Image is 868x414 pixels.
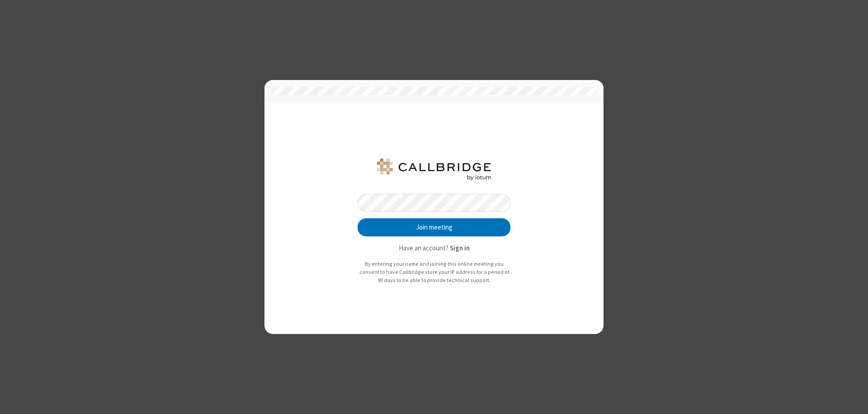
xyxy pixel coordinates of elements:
strong: Sign in [450,244,470,252]
p: Have an account? [358,243,510,254]
button: Sign in [450,243,470,254]
img: QA Selenium DO NOT DELETE OR CHANGE [375,159,493,180]
p: By entering your name and joining this online meeting you consent to have Callbridge store your I... [358,260,510,284]
button: Join meeting [358,218,510,236]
